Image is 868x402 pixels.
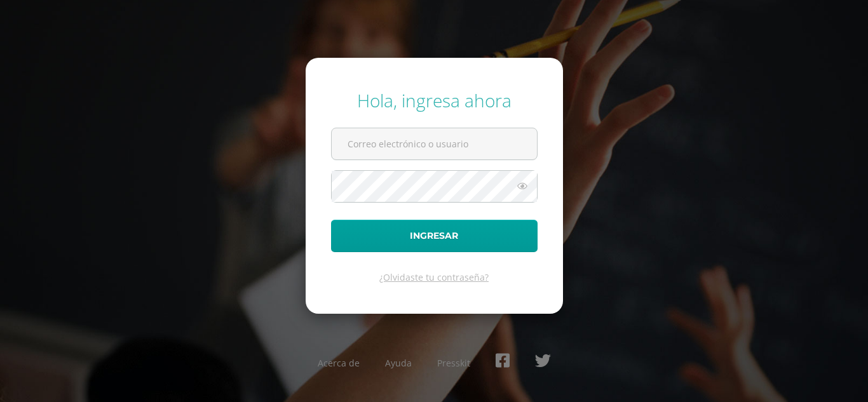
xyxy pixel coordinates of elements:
[331,220,538,252] button: Ingresar
[318,357,360,369] a: Acerca de
[379,271,489,283] a: ¿Olvidaste tu contraseña?
[437,357,470,369] a: Presskit
[385,357,412,369] a: Ayuda
[331,88,538,112] div: Hola, ingresa ahora
[332,128,537,159] input: Correo electrónico o usuario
